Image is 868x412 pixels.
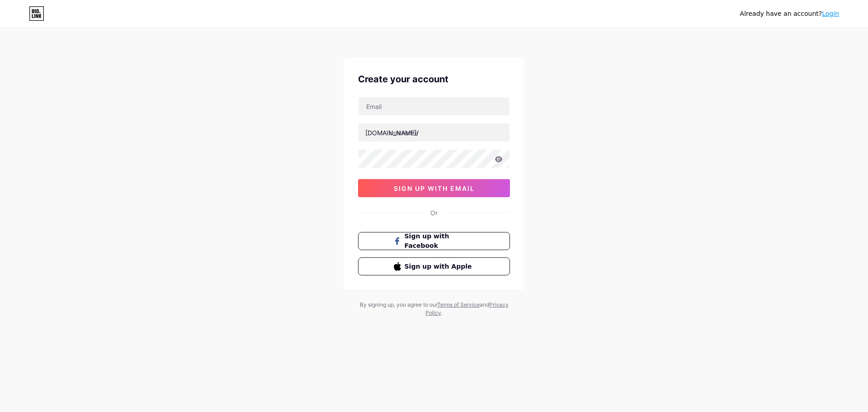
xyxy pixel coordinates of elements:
span: Sign up with Apple [405,262,475,271]
div: [DOMAIN_NAME]/ [365,128,419,137]
button: Sign up with Apple [358,257,510,275]
span: Sign up with Facebook [405,232,475,251]
a: Login [822,10,839,17]
input: username [359,123,509,142]
div: Or [430,208,438,218]
button: sign up with email [358,179,510,197]
a: Terms of Service [437,301,480,308]
div: Create your account [358,72,510,86]
button: Sign up with Facebook [358,232,510,250]
span: sign up with email [394,185,475,192]
input: Email [359,97,509,115]
div: By signing up, you agree to our and . [357,301,511,317]
div: Already have an account? [740,9,839,19]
